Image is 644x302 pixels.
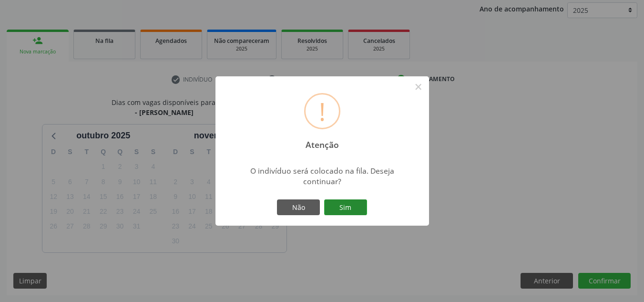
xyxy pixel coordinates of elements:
[410,79,427,95] button: Close this dialog
[319,94,326,128] div: !
[297,133,347,150] h2: Atenção
[238,166,406,187] div: O indivíduo será colocado na fila. Deseja continuar?
[277,199,320,216] button: Não
[324,199,367,216] button: Sim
